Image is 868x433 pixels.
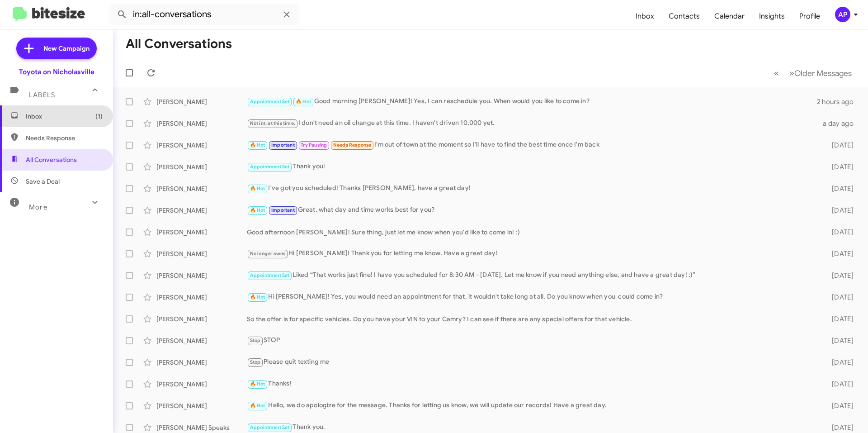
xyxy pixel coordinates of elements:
span: » [789,67,794,79]
span: Stop [250,359,261,365]
span: Appointment Set [250,272,290,278]
h1: All Conversations [126,37,232,51]
span: No longer owns [250,251,286,257]
span: 🔥 Hot [250,207,265,213]
input: Search [109,4,299,25]
div: [PERSON_NAME] [156,314,247,324]
div: 2 hours ago [817,97,861,106]
div: [PERSON_NAME] [156,358,247,367]
a: New Campaign [16,38,97,59]
div: [PERSON_NAME] Speaks [156,423,247,432]
div: I don't need an oil change at this time. I haven't driven 10,000 yet. [247,118,817,128]
div: [PERSON_NAME] [156,97,247,106]
span: Needs Response [26,133,103,143]
span: Try Pausing [301,142,327,148]
div: [DATE] [817,206,861,215]
span: 🔥 Hot [296,99,311,105]
div: Thanks! [247,379,817,389]
span: Needs Response [333,142,372,148]
span: Older Messages [794,68,852,78]
div: [DATE] [817,184,861,193]
div: I've got you scheduled! Thanks [PERSON_NAME], have a great day! [247,183,817,194]
span: Important [271,207,295,213]
div: [PERSON_NAME] [156,119,247,128]
div: [DATE] [817,401,861,410]
div: Please quit texting me [247,357,817,367]
span: Appointment Set [250,99,290,105]
div: [DATE] [817,314,861,324]
div: Hello, we do apologize for the message. Thanks for letting us know, we will update our records! H... [247,400,817,411]
div: Hi [PERSON_NAME]! Yes, you would need an appointment for that, it wouldn't take long at all. Do y... [247,292,817,302]
button: Next [784,64,857,82]
div: STOP [247,335,817,346]
div: a day ago [817,119,861,128]
div: [DATE] [817,358,861,367]
div: So the offer is for specific vehicles. Do you have your VIN to your Camry? I can see if there are... [247,314,817,324]
div: [PERSON_NAME] [156,293,247,302]
div: I'm out of town at the moment so I'll have to find the best time once I'm back [247,140,817,150]
div: [PERSON_NAME] [156,206,247,215]
span: Appointment Set [250,164,290,170]
div: Liked “That works just fine! I have you scheduled for 8:30 AM - [DATE]. Let me know if you need a... [247,270,817,281]
div: [PERSON_NAME] [156,162,247,171]
button: Previous [769,64,784,82]
a: Profile [792,3,827,29]
div: [DATE] [817,162,861,171]
div: Good morning [PERSON_NAME]! Yes, I can reschedule you. When would you like to come in? [247,96,817,107]
div: [PERSON_NAME] [156,380,247,389]
div: [PERSON_NAME] [156,249,247,258]
span: 🔥 Hot [250,403,265,409]
a: Calendar [707,3,752,29]
div: [DATE] [817,380,861,389]
div: Thank you! [247,162,817,172]
span: 🔥 Hot [250,294,265,300]
div: [PERSON_NAME] [156,228,247,237]
a: Contacts [661,3,707,29]
div: Thank you. [247,422,817,433]
div: [PERSON_NAME] [156,141,247,150]
span: Not int. at this time. [250,120,295,126]
div: [PERSON_NAME] [156,271,247,280]
button: AP [827,7,858,22]
div: [PERSON_NAME] [156,336,247,345]
span: Stop [250,338,261,343]
span: New Campaign [43,44,90,53]
span: More [29,203,47,211]
div: [DATE] [817,293,861,302]
a: Insights [752,3,792,29]
span: 🔥 Hot [250,186,265,191]
div: Good afternoon [PERSON_NAME]! Sure thing, just let me know when you'd like to come in! :) [247,228,817,237]
span: Save a Deal [26,177,60,186]
span: (1) [95,112,103,121]
div: AP [835,7,850,22]
div: Hi [PERSON_NAME]! Thank you for letting me know. Have a great day! [247,248,817,259]
div: [DATE] [817,336,861,345]
div: [DATE] [817,423,861,432]
span: Appointment Set [250,424,290,430]
span: Important [271,142,295,148]
div: [DATE] [817,228,861,237]
div: Great, what day and time works best for you? [247,205,817,215]
nav: Page navigation example [769,64,857,82]
div: [PERSON_NAME] [156,184,247,193]
div: Toyota on Nicholasville [19,67,94,76]
span: 🔥 Hot [250,142,265,148]
div: [PERSON_NAME] [156,401,247,410]
span: 🔥 Hot [250,381,265,387]
a: Inbox [628,3,661,29]
span: Inbox [26,112,103,121]
div: [DATE] [817,249,861,258]
span: « [774,67,779,79]
div: [DATE] [817,271,861,280]
span: All Conversations [26,155,77,164]
div: [DATE] [817,141,861,150]
span: Labels [29,91,55,99]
